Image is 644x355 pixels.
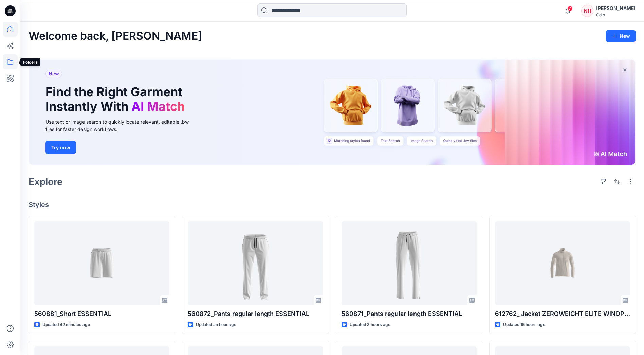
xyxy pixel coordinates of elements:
[45,85,188,114] h1: Find the Right Garment Instantly With
[29,176,63,187] h2: Explore
[342,221,477,305] a: 560871_Pants regular length ESSENTIAL
[495,309,630,319] p: 612762_ Jacket ZEROWEIGHT ELITE WINDPROOF_SMS_3D
[188,309,323,319] p: 560872_Pants regular length ESSENTIAL
[29,201,636,209] h4: Styles
[131,99,185,114] span: AI Match
[581,5,593,17] div: NH
[196,321,236,328] p: Updated an hour ago
[503,321,545,328] p: Updated 15 hours ago
[42,321,90,328] p: Updated 42 minutes ago
[49,70,59,78] span: New
[350,321,390,328] p: Updated 3 hours ago
[188,221,323,305] a: 560872_Pants regular length ESSENTIAL
[45,141,76,154] button: Try now
[596,12,636,17] div: Odlo
[495,221,630,305] a: 612762_ Jacket ZEROWEIGHT ELITE WINDPROOF_SMS_3D
[34,221,169,305] a: 560881_Short ESSENTIAL
[45,118,198,133] div: Use text or image search to quickly locate relevant, editable .bw files for faster design workflows.
[606,30,636,42] button: New
[342,309,477,319] p: 560871_Pants regular length ESSENTIAL
[596,4,636,12] div: [PERSON_NAME]
[567,6,573,11] span: 7
[34,309,169,319] p: 560881_Short ESSENTIAL
[29,30,202,43] h2: Welcome back, [PERSON_NAME]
